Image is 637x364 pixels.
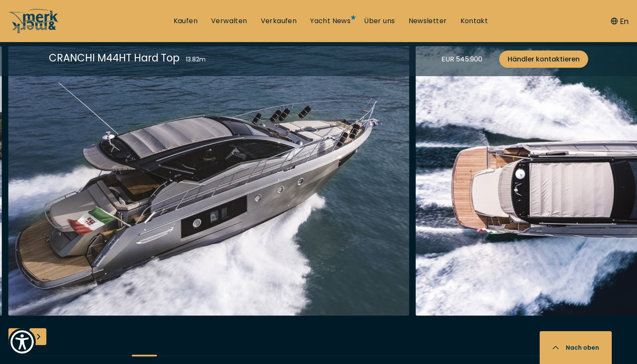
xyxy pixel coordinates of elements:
a: Newsletter [409,16,447,26]
a: Yacht News [310,16,351,26]
div: Previous slide [8,328,25,345]
button: En [611,16,629,27]
div: Next slide [29,328,46,345]
a: Über uns [364,16,395,26]
button: Nach oben [540,331,612,364]
a: Händler kontaktieren [499,50,588,68]
span: Händler kontaktieren [508,54,580,64]
div: EUR 545.900 [442,54,482,64]
button: Show Accessibility Preferences [8,328,36,356]
img: Merk&Merk [8,46,409,316]
a: Verkaufen [261,16,297,26]
a: Verwalten [211,16,247,26]
div: CRANCHI M44HT Hard Top [49,50,179,65]
a: Kaufen [174,16,198,26]
a: Kontakt [460,16,488,26]
div: 13.82 m [186,55,206,64]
